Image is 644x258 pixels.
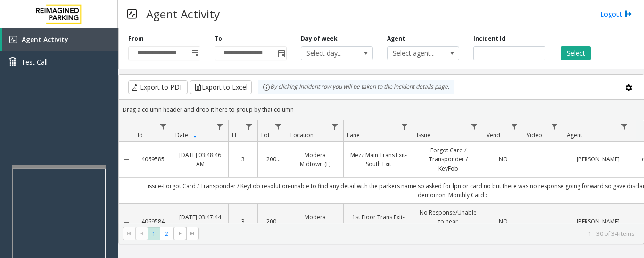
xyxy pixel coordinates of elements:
span: Toggle popup [190,47,200,60]
span: H [232,131,236,139]
span: Lot [261,131,270,139]
a: [PERSON_NAME] [569,155,627,164]
span: Select day... [301,47,358,60]
span: Go to the next page [176,230,184,237]
a: Date Filter Menu [214,120,226,133]
span: Date [175,131,188,139]
span: NO [499,155,508,163]
a: Agent Filter Menu [618,120,631,133]
div: Drag a column header and drop it here to group by that column [119,101,644,118]
a: No Response/Unable to hear [PERSON_NAME] [419,208,477,235]
div: Data table [119,120,644,223]
a: Lane Filter Menu [398,120,411,133]
a: 4069584 [140,217,166,226]
span: Issue [417,131,430,139]
a: NO [489,155,517,164]
a: Lot Filter Menu [272,120,285,133]
img: infoIcon.svg [263,83,270,91]
span: Go to the last page [189,230,196,237]
kendo-pager-info: 1 - 30 of 34 items [205,230,634,238]
a: 4069585 [140,155,166,164]
a: Modera Midtown (L) [293,213,338,231]
span: Go to the last page [186,227,199,240]
span: Page 1 [148,227,160,240]
a: NO [489,217,517,226]
a: Agent Activity [2,28,118,51]
a: [PERSON_NAME] [569,217,627,226]
span: Lane [347,131,360,139]
a: Forgot Card / Transponder / KeyFob [419,146,477,173]
span: Select agent... [388,47,445,60]
a: Collapse Details [119,156,134,164]
label: To [215,34,222,43]
div: By clicking Incident row you will be taken to the incident details page. [258,80,454,94]
label: From [128,34,144,43]
a: Issue Filter Menu [468,120,481,133]
a: [DATE] 03:47:44 AM [178,213,223,231]
span: Video [527,131,542,139]
button: Export to PDF [128,80,188,94]
a: L20000500 [264,217,281,226]
a: Logout [600,9,632,19]
span: Agent [567,131,582,139]
span: Sortable [191,132,199,139]
img: logout [625,9,632,19]
img: pageIcon [127,2,137,25]
a: H Filter Menu [243,120,256,133]
a: Modera Midtown (L) [293,150,338,168]
a: Mezz Main Trans Exit- South Exit [349,150,407,168]
button: Select [561,46,591,60]
label: Agent [387,34,405,43]
label: Incident Id [473,34,505,43]
a: 3 [234,217,252,226]
a: L20000500 [264,155,281,164]
a: Location Filter Menu [329,120,341,133]
span: Id [138,131,143,139]
span: Test Call [21,57,48,67]
a: Id Filter Menu [157,120,170,133]
a: Video Filter Menu [548,120,561,133]
label: Day of week [301,34,338,43]
span: Agent Activity [22,35,68,44]
span: Toggle popup [276,47,286,60]
a: Collapse Details [119,218,134,226]
span: Page 2 [160,227,173,240]
h3: Agent Activity [141,2,224,25]
span: Location [290,131,314,139]
a: Vend Filter Menu [508,120,521,133]
span: Go to the next page [173,227,186,240]
a: [DATE] 03:48:46 AM [178,150,223,168]
a: 3 [234,155,252,164]
img: 'icon' [9,36,17,43]
a: 1st Floor Trans Exit- North Exit [349,213,407,231]
span: Vend [487,131,500,139]
button: Export to Excel [190,80,252,94]
span: NO [499,217,508,225]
